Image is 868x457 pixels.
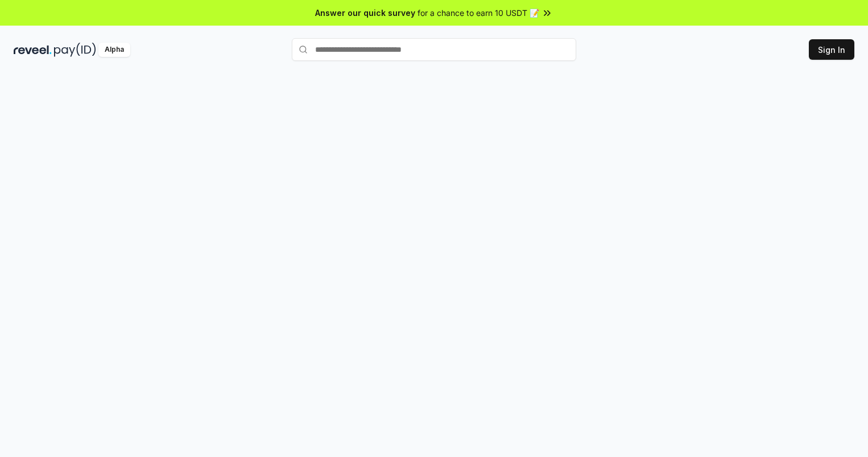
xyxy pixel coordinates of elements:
img: pay_id [54,43,96,57]
span: for a chance to earn 10 USDT 📝 [418,7,539,19]
div: Alpha [98,43,130,57]
button: Sign In [809,39,854,60]
img: reveel_dark [14,43,52,57]
span: Answer our quick survey [315,7,415,19]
